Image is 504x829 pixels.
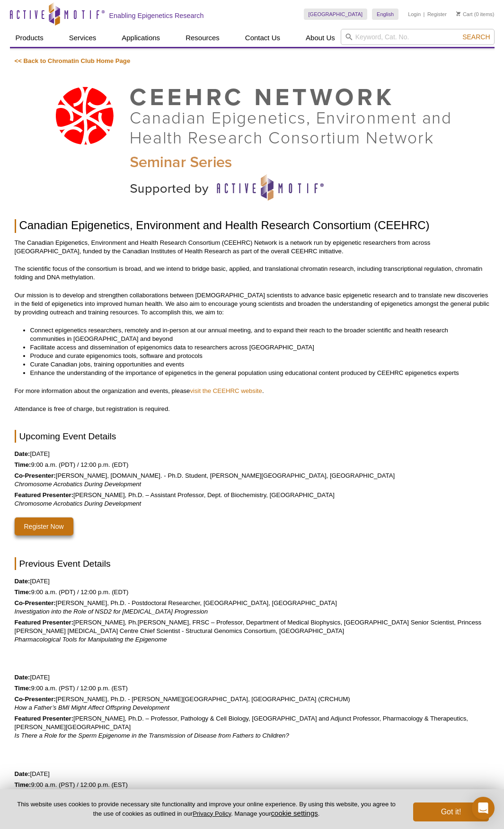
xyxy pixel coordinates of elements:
[460,33,493,41] button: Search
[239,29,286,47] a: Contact Us
[190,387,262,394] a: visit the CEEHRC website
[15,517,73,535] a: Register Now
[15,291,490,317] p: Our mission is to develop and strengthen collaborations between [DEMOGRAPHIC_DATA] scientists to ...
[15,557,490,570] h2: Previous Event Details
[15,770,30,777] strong: Date:
[15,481,141,488] em: Chromosome Acrobatics During Development
[15,684,490,693] p: 9:00 a.m. (PST) / 12:00 p.m. (EST)
[15,472,490,489] p: [PERSON_NAME], [DOMAIN_NAME]. - Ph.D. Student, [PERSON_NAME][GEOGRAPHIC_DATA], [GEOGRAPHIC_DATA]
[456,11,460,16] img: Your Cart
[341,29,495,45] input: Keyword, Cat. No.
[15,619,74,626] strong: Featured Presenter:
[15,450,30,457] strong: Date:
[15,500,141,507] em: Chromosome Acrobatics During Development
[15,588,490,597] p: 9:00 a.m. (PDT) / 12:00 p.m. (EDT)
[15,695,56,703] strong: Co-Presenter:
[462,33,490,41] span: Search
[15,800,398,818] p: This website uses cookies to provide necessary site functionality and improve your online experie...
[30,343,480,352] li: Facilitate access and dissemination of epigenomics data to researchers across [GEOGRAPHIC_DATA]
[15,695,490,712] p: [PERSON_NAME], Ph.D. - [PERSON_NAME][GEOGRAPHIC_DATA], [GEOGRAPHIC_DATA] (CRCHUM)
[15,219,490,233] h1: Canadian Epigenetics, Environment and Health Research Consortium (CEEHRC)
[193,810,231,817] a: Privacy Policy
[15,704,169,711] em: How a Father’s BMI Might Affect Offspring Development
[180,29,225,47] a: Resources
[427,11,447,18] a: Register
[15,781,490,789] p: 9:00 a.m. (PST) / 12:00 p.m. (EST)
[456,11,473,18] a: Cart
[30,352,480,360] li: Produce and curate epigenomics tools, software and protocols
[15,461,31,468] strong: Time:
[15,685,31,692] strong: Time:
[456,9,495,20] li: (0 items)
[15,430,490,443] h2: Upcoming Event Details
[15,450,490,458] p: [DATE]
[472,797,495,820] div: Open Intercom Messenger
[15,636,167,643] em: Pharmacological Tools for Manipulating the Epigenome
[15,714,490,740] p: [PERSON_NAME], Ph.D. – Professor, Pathology & Cell Biology, [GEOGRAPHIC_DATA] and Adjunct Profess...
[424,9,425,20] li: |
[15,57,131,64] a: << Back to Chromatin Club Home Page
[15,599,490,616] p: [PERSON_NAME], Ph.D. - Postdoctoral Researcher, [GEOGRAPHIC_DATA], [GEOGRAPHIC_DATA]
[30,369,480,377] li: Enhance the understanding of the importance of epigenetics in the general population using educat...
[15,578,30,585] strong: Date:
[15,770,490,778] p: [DATE]
[15,673,490,682] p: [DATE]
[15,781,31,788] strong: Time:
[30,360,480,369] li: Curate Canadian jobs, training opportunities and events
[15,674,30,681] strong: Date:
[15,491,490,508] p: [PERSON_NAME], Ph.D. – Assistant Professor, Dept. of Biochemistry, [GEOGRAPHIC_DATA]
[413,802,489,821] button: Got it!
[10,29,49,47] a: Products
[15,618,490,644] p: [PERSON_NAME], Ph.[PERSON_NAME], FRSC – Professor, Department of Medical Biophysics, [GEOGRAPHIC_...
[300,29,341,47] a: About Us
[15,715,74,722] strong: Featured Presenter:
[15,405,490,413] p: Attendance is free of charge, but registration is required.
[15,461,490,469] p: 9:00 a.m. (PDT) / 12:00 p.m. (EDT)
[15,491,74,499] strong: Featured Presenter:
[30,326,480,343] li: Connect epigenetics researchers, remotely and in-person at our annual meeting, and to expand thei...
[15,239,490,256] p: The Canadian Epigenetics, Environment and Health Research Consortium (CEEHRC) Network is a networ...
[15,265,490,282] p: The scientific focus of the consortium is broad, and we intend to bridge basic, applied, and tran...
[271,809,318,817] button: cookie settings
[15,472,56,479] strong: Co-Presenter:
[408,11,421,18] a: Login
[15,588,31,596] strong: Time:
[15,732,289,739] em: Is There a Role for the Sperm Epigenome in the Transmission of Disease from Fathers to Children?
[15,608,208,615] em: Investigation into the Role of NSD2 for [MEDICAL_DATA] Progression
[116,29,166,47] a: Applications
[63,29,102,47] a: Services
[15,599,56,606] strong: Co-Presenter:
[15,387,490,395] p: For more information about the organization and events, please .
[304,9,368,20] a: [GEOGRAPHIC_DATA]
[372,9,398,20] a: English
[15,577,490,586] p: [DATE]
[15,75,490,207] img: Canadian Epigenetics, Environment and Health Research Consortium (CEEHRC) Seminar Series
[109,11,204,20] h2: Enabling Epigenetics Research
